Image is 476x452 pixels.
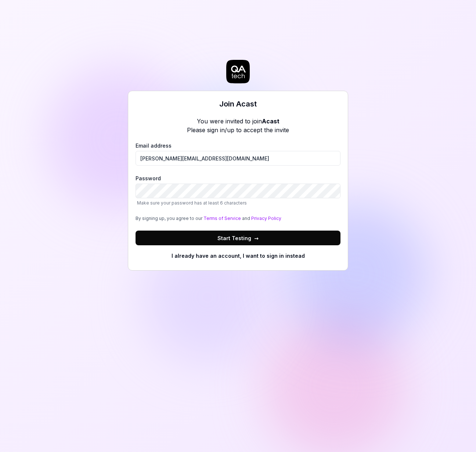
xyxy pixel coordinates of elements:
[254,234,259,242] span: →
[136,151,340,166] input: Email address
[187,126,289,134] p: Please sign in/up to accept the invite
[136,248,340,263] button: I already have an account, I want to sign in instead
[136,215,340,222] div: By signing up, you agree to our and
[203,216,241,221] a: Terms of Service
[136,184,340,198] input: PasswordMake sure your password has at least 6 characters
[136,174,340,206] label: Password
[137,200,247,206] span: Make sure your password has at least 6 characters
[136,142,340,166] label: Email address
[217,234,259,242] span: Start Testing
[219,98,257,109] h3: Join Acast
[136,231,340,245] button: Start Testing→
[187,117,289,126] p: You were invited to join
[251,216,281,221] a: Privacy Policy
[262,117,280,125] b: Acast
